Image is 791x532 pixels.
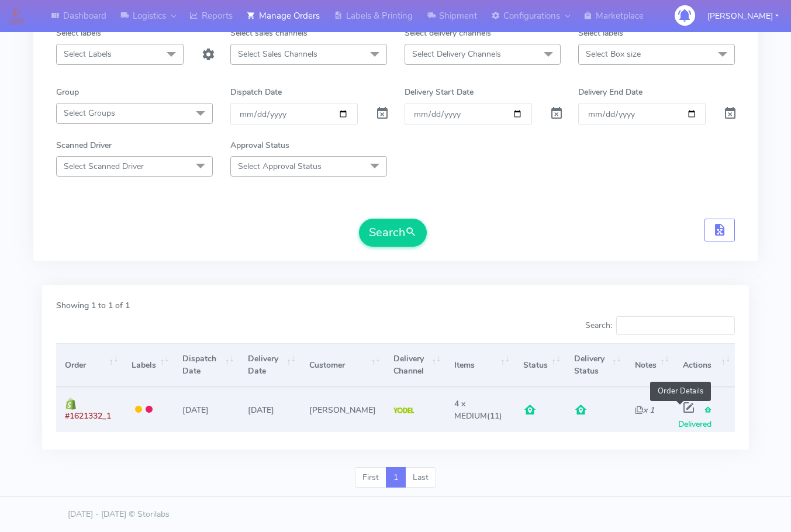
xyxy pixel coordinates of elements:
[238,49,317,60] span: Select Sales Channels
[123,343,174,387] th: Labels: activate to sort column ascending
[405,27,491,39] label: Select delivery channels
[65,410,111,422] span: #1621332_1
[626,343,674,387] th: Notes: activate to sort column ascending
[56,139,112,151] label: Scanned Driver
[699,4,787,28] button: [PERSON_NAME]
[64,161,144,172] span: Select Scanned Driver
[174,343,239,387] th: Dispatch Date: activate to sort column ascending
[445,343,514,387] th: Items: activate to sort column ascending
[359,219,427,247] button: Search
[635,405,654,416] i: x 1
[56,343,123,387] th: Order: activate to sort column ascending
[385,343,445,387] th: Delivery Channel: activate to sort column ascending
[56,299,130,312] label: Showing 1 to 1 of 1
[386,467,406,488] a: 1
[393,407,414,413] img: Yodel
[674,343,735,387] th: Actions: activate to sort column ascending
[64,49,112,60] span: Select Labels
[514,343,565,387] th: Status: activate to sort column ascending
[56,27,101,39] label: Select labels
[64,108,115,119] span: Select Groups
[585,316,735,335] label: Search:
[565,343,626,387] th: Delivery Status: activate to sort column ascending
[454,398,502,422] span: (11)
[174,387,239,431] td: [DATE]
[239,343,300,387] th: Delivery Date: activate to sort column ascending
[230,139,289,151] label: Approval Status
[405,86,474,98] label: Delivery Start Date
[412,49,501,60] span: Select Delivery Channels
[578,27,623,39] label: Select labels
[230,27,308,39] label: Select sales channels
[239,387,300,431] td: [DATE]
[616,316,735,335] input: Search:
[230,86,282,98] label: Dispatch Date
[300,387,385,431] td: [PERSON_NAME]
[65,398,77,410] img: shopify.png
[300,343,385,387] th: Customer: activate to sort column ascending
[238,161,322,172] span: Select Approval Status
[454,398,487,422] span: 4 x MEDIUM
[578,86,643,98] label: Delivery End Date
[56,86,79,98] label: Group
[678,405,712,430] span: Delivered
[586,49,641,60] span: Select Box size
